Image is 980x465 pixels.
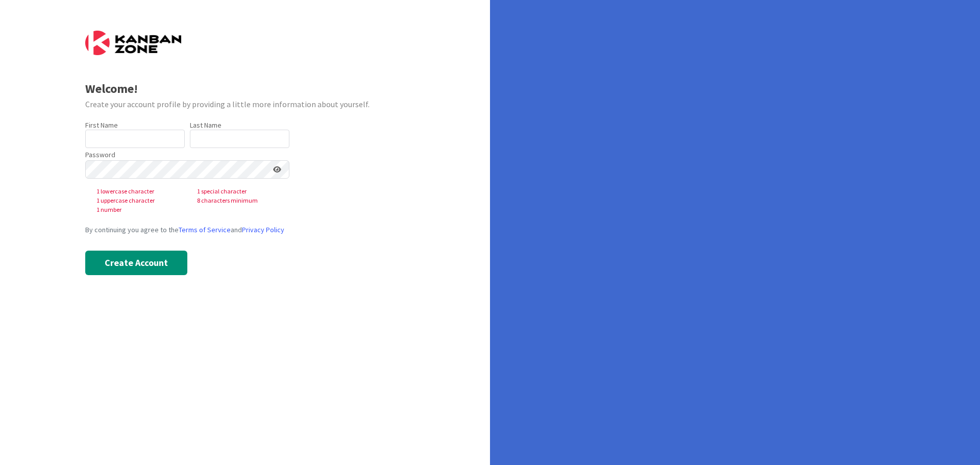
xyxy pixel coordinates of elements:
a: Terms of Service [179,225,231,234]
div: Create your account profile by providing a little more information about yourself. [85,98,405,110]
label: First Name [85,120,118,130]
span: 1 special character [189,187,289,196]
button: Create Account [85,251,187,275]
label: Password [85,150,115,160]
a: Privacy Policy [242,225,284,234]
div: By continuing you agree to the and [85,225,405,235]
span: 1 number [88,205,189,214]
span: 8 characters minimum [189,196,289,205]
span: 1 lowercase character [88,187,189,196]
span: 1 uppercase character [88,196,189,205]
label: Last Name [190,120,222,130]
div: Welcome! [85,80,405,98]
img: Kanban Zone [85,31,181,55]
